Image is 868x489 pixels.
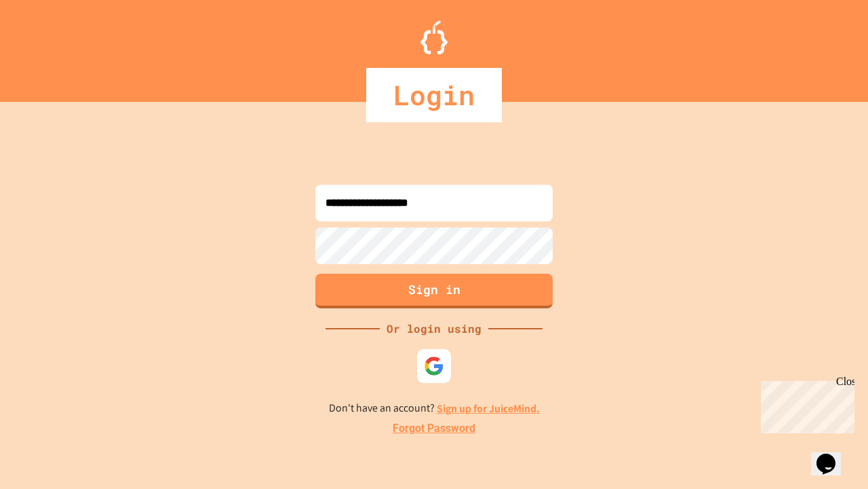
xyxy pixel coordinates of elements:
p: Don't have an account? [329,400,540,417]
iframe: chat widget [811,435,854,475]
div: Chat with us now!Close [5,5,94,86]
div: Or login using [380,321,488,337]
iframe: chat widget [755,376,854,433]
a: Forgot Password [393,420,475,437]
button: Sign in [315,274,553,308]
a: Sign up for JuiceMind. [437,401,540,416]
img: google-icon.svg [424,356,444,376]
img: Logo.svg [420,20,448,54]
div: Login [366,68,502,122]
